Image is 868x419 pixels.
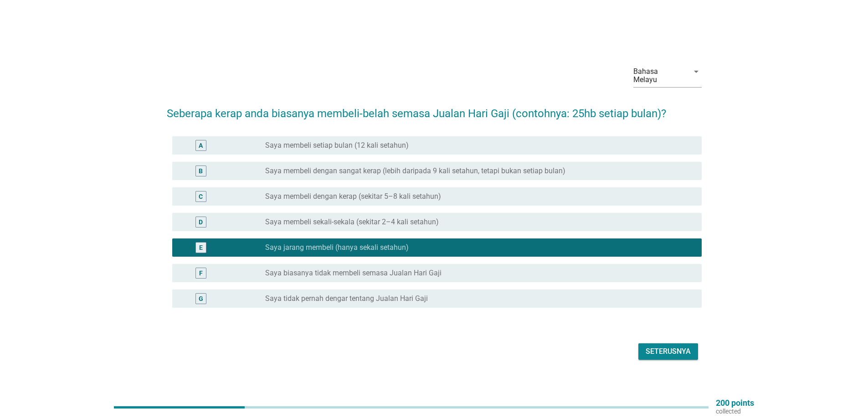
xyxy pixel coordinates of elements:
label: Saya biasanya tidak membeli semasa Jualan Hari Gaji [265,269,442,278]
label: Saya membeli setiap bulan (12 kali setahun) [265,141,409,150]
div: Bahasa Melayu [633,67,683,84]
i: arrow_drop_down [691,66,702,77]
label: Saya membeli dengan sangat kerap (lebih daripada 9 kali setahun, tetapi bukan setiap bulan) [265,166,565,176]
p: 200 points [716,399,754,407]
button: Seterusnya [638,343,698,360]
div: C [199,191,203,201]
div: G [199,294,203,303]
div: A [199,140,203,150]
h2: Seberapa kerap anda biasanya membeli-belah semasa Jualan Hari Gaji (contohnya: 25hb setiap bulan)? [167,96,702,122]
div: F [199,268,203,278]
div: E [199,243,203,252]
div: D [199,217,203,227]
p: collected [716,407,754,415]
label: Saya tidak pernah dengar tentang Jualan Hari Gaji [265,294,428,303]
div: B [199,166,203,176]
label: Saya membeli sekali-sekala (sekitar 2–4 kali setahun) [265,217,439,227]
label: Saya jarang membeli (hanya sekali setahun) [265,243,409,252]
div: Seterusnya [646,346,691,357]
label: Saya membeli dengan kerap (sekitar 5–8 kali setahun) [265,192,441,201]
